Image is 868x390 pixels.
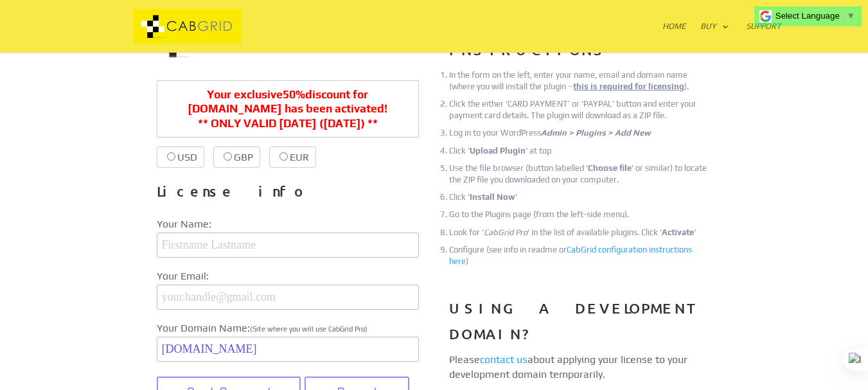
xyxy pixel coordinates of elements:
[449,127,711,139] li: Log in to your WordPress
[449,163,711,186] li: Use the file browser (button labelled ‘ ‘ or similar) to locate the ZIP file you downloaded on yo...
[167,152,175,161] input: USD
[449,244,711,267] li: Configure (see info in readme or )
[157,23,419,62] p: is available to buy and download now . Please enter your license info below...
[449,69,711,93] li: In the form on the left, enter your name, email and domain name (where you will install the plugi...
[449,191,711,203] li: Click ‘ ‘
[573,82,684,91] u: this is required for licensing
[847,11,855,21] span: ▼
[283,88,305,101] span: 50%
[775,11,855,21] a: Select Language​
[157,233,419,258] input: Firstname Lastname
[449,209,711,220] li: Go to the Plugins page (from the left-side menu).
[157,268,419,285] label: Your Email:
[449,353,711,382] p: Please about applying your license to your development domain temporarily.
[250,325,368,333] span: (Site where you will use CabGrid Pro)
[224,152,232,161] input: GBP
[157,216,419,233] label: Your Name:
[449,296,711,353] h3: USING A DEVELOPMENT DOMAIN?
[157,179,419,211] h3: License info
[700,22,729,53] a: Buy
[470,146,526,155] strong: Upload Plugin
[662,227,694,237] strong: Activate
[588,163,632,173] strong: Choose file
[157,146,204,168] label: USD
[662,22,686,53] a: Home
[90,9,286,44] img: CabGrid
[449,245,692,266] a: CabGrid configuration instructions here
[470,192,515,202] strong: Install Now
[157,80,419,137] p: Your exclusive discount for [DOMAIN_NAME] has been activated! ** ONLY VALID [DATE] ( [DATE]) **
[541,128,651,137] em: Admin > Plugins > Add New
[213,146,260,168] label: GBP
[157,285,419,310] input: your.handle@gmail.com
[480,353,527,366] a: contact us
[449,145,711,157] li: Click ‘ ‘ at top
[279,152,288,161] input: EUR
[157,337,419,362] input: mywebsite.com
[157,320,419,337] label: Your Domain Name:
[775,11,840,21] span: Select Language
[843,11,844,21] span: ​
[449,98,711,121] li: Click the either ‘CARD PAYMENT’ or 'PAYPAL' button and enter your payment card details. The plugi...
[449,227,711,238] li: Look for ‘ ‘ in the list of available plugins. Click ‘ ‘
[449,37,711,69] h3: INSTRUCTIONS
[269,146,316,168] label: EUR
[484,227,527,237] em: CabGrid Pro
[746,22,781,53] a: Support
